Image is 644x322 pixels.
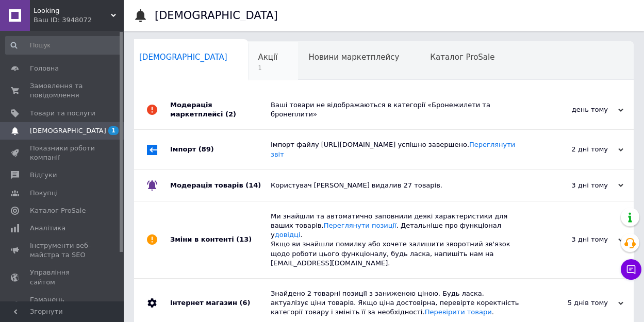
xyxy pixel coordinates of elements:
[30,81,95,100] span: Замовлення та повідомлення
[324,222,397,229] a: Переглянути позиції
[621,259,641,280] button: Чат з покупцем
[170,170,271,201] div: Модерація товарів
[520,235,623,244] div: 3 дні тому
[275,231,301,239] a: довідці
[170,201,271,278] div: Зміни в контенті
[5,36,122,55] input: Пошук
[170,90,271,129] div: Модерація маркетплейсі
[520,181,623,190] div: 3 дні тому
[271,100,520,119] div: Ваші товари не відображаються в категорії «Бронежилети та бронеплити»
[34,15,124,25] div: Ваш ID: 3948072
[520,298,623,308] div: 5 днів тому
[271,140,520,159] div: Імпорт файлу [URL][DOMAIN_NAME] успішно завершено.
[30,144,95,162] span: Показники роботи компанії
[520,145,623,154] div: 2 дні тому
[30,295,95,314] span: Гаманець компанії
[30,206,86,215] span: Каталог ProSale
[271,181,520,190] div: Користувач [PERSON_NAME] видалив 27 товарів.
[139,53,227,62] span: [DEMOGRAPHIC_DATA]
[239,299,250,307] span: (6)
[30,189,58,198] span: Покупці
[108,126,119,135] span: 1
[170,130,271,169] div: Імпорт
[271,289,520,317] div: Знайдено 2 товарні позиції з заниженою ціною. Будь ласка, актуалізує ціни товарів. Якщо ціна дост...
[30,268,95,286] span: Управління сайтом
[271,141,515,158] a: Переглянути звіт
[30,224,65,233] span: Аналітика
[520,105,623,114] div: день тому
[258,64,278,72] span: 1
[271,212,520,268] div: Ми знайшли та автоматично заповнили деякі характеристики для ваших товарів. . Детальніше про функ...
[308,53,399,62] span: Новини маркетплейсу
[430,53,494,62] span: Каталог ProSale
[236,235,252,243] span: (13)
[199,145,214,153] span: (89)
[30,64,59,73] span: Головна
[225,110,236,118] span: (2)
[245,181,261,189] span: (14)
[30,241,95,260] span: Інструменти веб-майстра та SEO
[30,109,95,118] span: Товари та послуги
[425,308,492,316] a: Перевірити товари
[30,126,106,135] span: [DEMOGRAPHIC_DATA]
[30,171,57,180] span: Відгуки
[34,6,111,15] span: Looking
[258,53,278,62] span: Акції
[155,9,278,22] h1: [DEMOGRAPHIC_DATA]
